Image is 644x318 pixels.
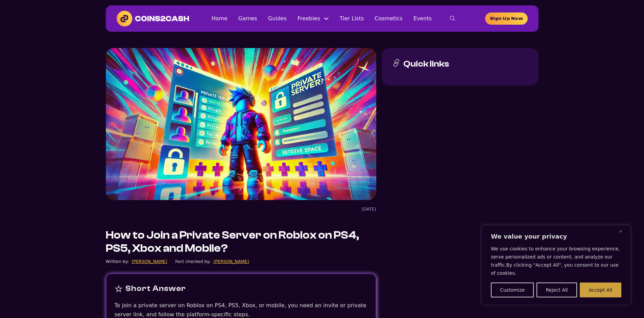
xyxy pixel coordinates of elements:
a: [PERSON_NAME] [213,258,249,265]
ya-tr-span: Freebies [297,15,320,22]
div: We value your privacy [482,225,630,304]
ya-tr-span: How to Join a Private Server on Roblox on PS4, PS5, Xbox and Mobile? [106,229,359,254]
a: Games [238,14,257,23]
button: Accept All [580,283,621,297]
a: Guides [268,14,287,23]
ya-tr-span: Short Answer [125,284,186,293]
a: Cosmetics [375,14,403,23]
a: Домашняя страница [485,13,527,25]
ya-tr-span: Reject All [546,287,568,293]
a: Events [413,14,432,23]
ya-tr-span: [DATE] [362,206,376,212]
h3: Quick links [403,59,449,69]
button: Reject All [536,283,577,297]
ya-tr-span: Accept All [589,287,613,293]
p: We value your privacy [491,233,621,241]
button: Customize [491,283,534,297]
a: Home [211,14,227,23]
ya-tr-span: [PERSON_NAME] [213,259,249,264]
button: Close [619,227,627,235]
a: [PERSON_NAME] [132,258,167,265]
img: Close [619,230,622,233]
a: Tier Lists [340,14,364,23]
ya-tr-span: We use cookies to enhance your browsing experience, serve personalized ads or content, and analyz... [491,246,620,268]
ya-tr-span: To join a private server on Roblox on PS4, PS5, Xbox, or mobile, you need an invite or private se... [115,302,366,318]
button: Freebies Sub menu [324,16,329,21]
ya-tr-span: By clicking "Accept All", you consent to our use of cookies. [491,262,619,276]
img: Private server in Roblox [106,48,376,200]
ya-tr-span: [PERSON_NAME] [132,259,167,264]
ya-tr-span: Customize [500,287,525,293]
ya-tr-span: Written by: [106,259,129,264]
ya-tr-span: Sign Up Now [490,15,523,23]
button: toggle search [443,12,463,25]
ya-tr-span: Fact checked by: [175,259,211,264]
img: Coins2Cash Logo [117,11,189,26]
